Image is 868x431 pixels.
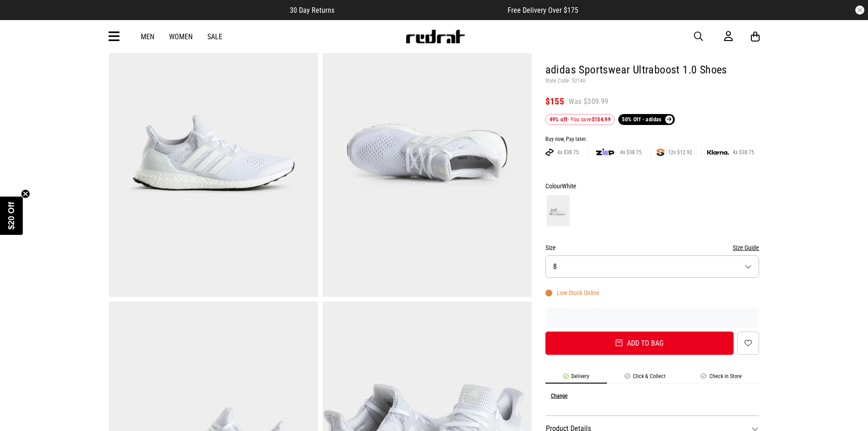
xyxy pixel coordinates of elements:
[550,116,568,123] b: 49% off
[545,181,760,192] div: Colour
[569,97,608,107] span: Was $309.99
[733,242,759,253] button: Size Guide
[545,332,734,355] button: Add to bag
[664,149,696,156] span: 12x $12.92
[545,255,760,278] button: 8
[508,6,578,15] span: Free Delivery Over $175
[729,149,758,156] span: 4x $38.75
[607,373,683,384] li: Click & Collect
[596,148,614,157] img: zip
[545,313,760,322] iframe: Customer reviews powered by Trustpilot
[169,32,193,41] a: Women
[657,149,664,156] img: SPLITPAY
[141,32,154,41] a: Men
[547,195,570,226] img: White
[290,6,334,15] span: 30 Day Returns
[323,8,532,297] img: Adidas Sportswear Ultraboost 1.0 Shoes in White
[545,78,760,85] p: Style Code: 52140
[353,5,489,15] iframe: Customer reviews powered by Trustpilot
[7,202,16,229] span: $20 Off
[551,393,568,399] button: Change
[405,30,465,43] img: Redrat logo
[545,63,760,78] h1: adidas Sportswear Ultraboost 1.0 Shoes
[545,373,607,384] li: Delivery
[545,149,554,156] img: AFTERPAY
[545,242,760,253] div: Size
[545,114,615,125] div: - You save
[707,150,729,155] img: KLARNA
[545,289,600,296] div: Low Stock Online
[592,116,611,123] b: $154.99
[554,149,582,156] span: 4x $38.75
[21,189,30,198] button: Close teaser
[683,373,760,384] li: Check in Store
[616,149,645,156] span: 4x $38.75
[553,262,557,271] span: 8
[109,8,318,297] img: Adidas Sportswear Ultraboost 1.0 Shoes in White
[207,32,222,41] a: Sale
[562,182,576,190] span: White
[618,114,675,125] a: 50% Off - adidas
[545,136,760,143] div: Buy now, Pay later.
[545,96,565,107] span: $155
